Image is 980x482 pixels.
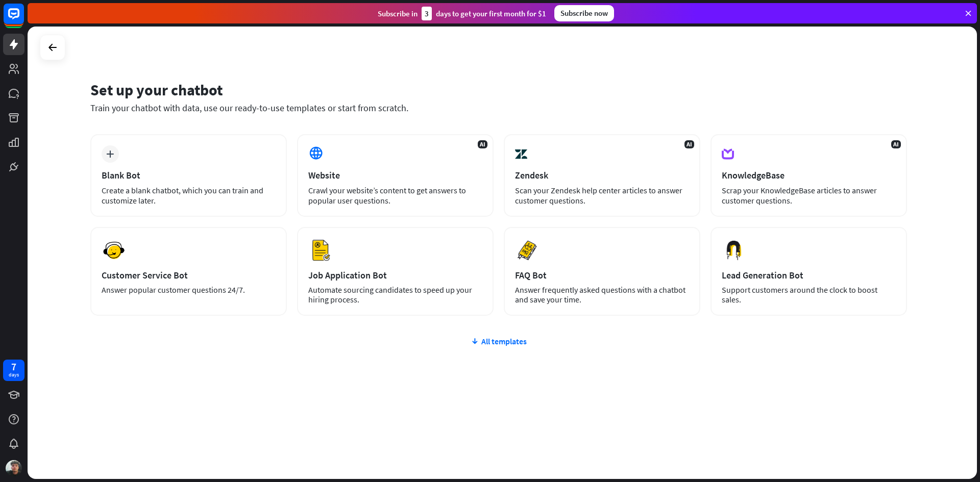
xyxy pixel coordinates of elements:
[3,360,24,381] a: 7 days
[9,371,19,378] div: days
[422,7,432,20] div: 3
[554,5,614,21] div: Subscribe now
[378,7,546,20] div: Subscribe in days to get your first month for $1
[11,362,16,371] div: 7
